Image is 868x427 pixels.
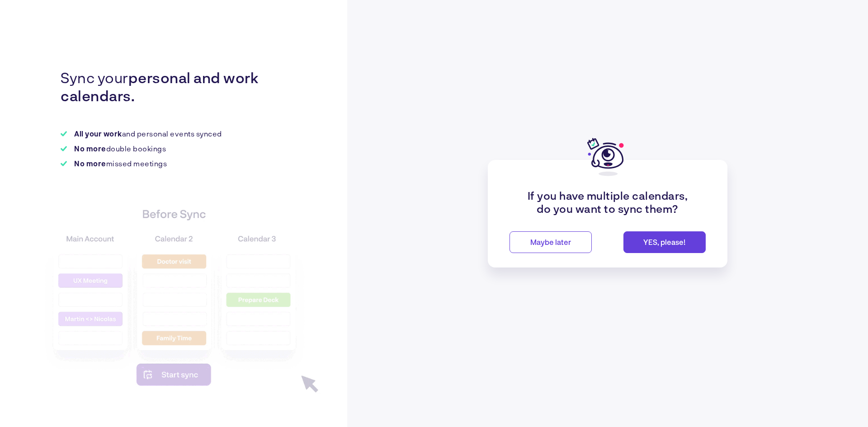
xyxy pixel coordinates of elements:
p: and personal events synced [74,129,222,138]
button: YES, please! [623,231,706,253]
strong: No more [74,144,106,153]
span: Maybe later [530,238,571,246]
p: Sync your [61,68,304,104]
strong: All your work [74,129,122,138]
p: If you have multiple calendars, do you want to sync them? [509,189,706,215]
img: anim_sync.gif [29,188,321,405]
strong: No more [74,159,106,168]
button: Maybe later [509,231,592,253]
p: missed meetings [74,159,167,168]
strong: personal and work calendars. [61,69,259,104]
img: Prompt Logo [587,136,628,177]
p: double bookings [74,144,166,153]
span: YES, please! [643,238,685,246]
